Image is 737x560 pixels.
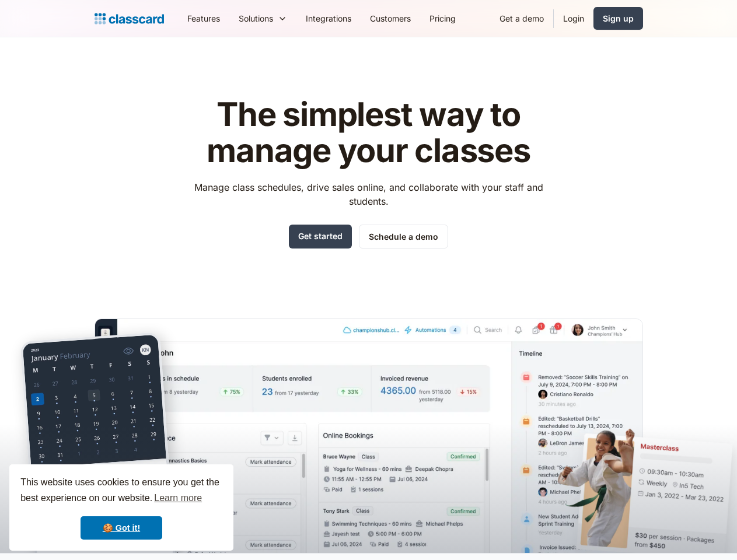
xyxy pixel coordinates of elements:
[554,5,593,32] a: Login
[490,5,553,32] a: Get a demo
[420,5,465,32] a: Pricing
[603,12,634,24] div: Sign up
[20,475,222,507] span: This website uses cookies to ensure you get the best experience on our website.
[81,516,162,540] a: dismiss cookie message
[239,12,273,24] div: Solutions
[289,225,352,249] a: Get started
[9,464,233,551] div: cookieconsent
[593,7,643,30] a: Sign up
[361,5,420,32] a: Customers
[95,10,164,27] a: home
[178,5,229,32] a: Features
[359,225,448,249] a: Schedule a demo
[183,180,554,208] p: Manage class schedules, drive sales online, and collaborate with your staff and students.
[296,5,361,32] a: Integrations
[183,97,554,169] h1: The simplest way to manage your classes
[229,5,296,32] div: Solutions
[152,489,204,507] a: learn more about cookies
